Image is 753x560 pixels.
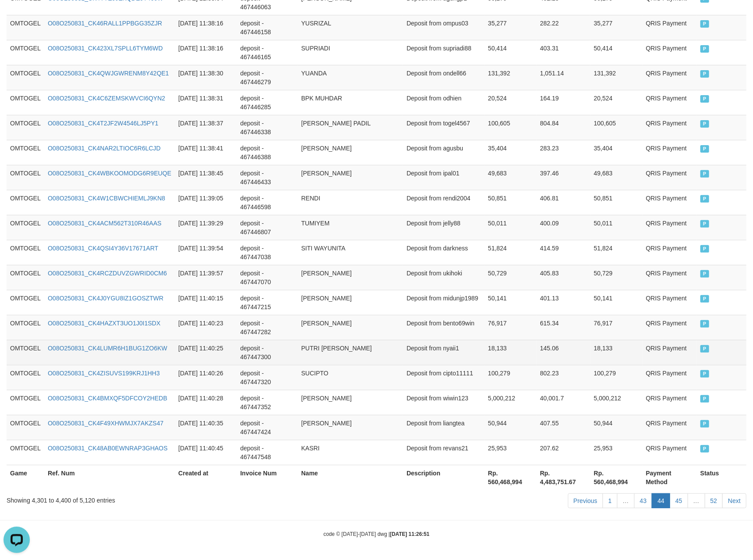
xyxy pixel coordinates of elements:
span: PAID [700,170,709,178]
td: 5,000,212 [590,390,642,415]
td: 615.34 [536,315,590,340]
td: 414.59 [536,240,590,265]
th: Payment Method [642,465,697,490]
td: 131,392 [590,65,642,90]
td: 50,011 [590,215,642,240]
td: SITI WAYUNITA [298,240,403,265]
td: 50,414 [485,40,537,65]
td: deposit - 467446388 [237,140,298,165]
a: O08O250831_CK4T2JF2W4546LJ5PY1 [48,120,158,127]
td: [PERSON_NAME] [298,315,403,340]
a: O08O250831_CK4W1CBWCHIEMLJ9KN8 [48,195,165,202]
td: [DATE] 11:40:35 [175,415,237,440]
td: Deposit from ukihoki [403,265,485,290]
td: TUMIYEM [298,215,403,240]
td: deposit - 467446807 [237,215,298,240]
td: 20,524 [590,90,642,115]
span: PAID [700,70,709,78]
td: OMTOGEL [7,315,44,340]
a: O08O250831_CK48AB0EWNRAP3GHAOS [48,445,168,452]
td: Deposit from ondell66 [403,65,485,90]
td: 20,524 [485,90,537,115]
span: PAID [700,195,709,203]
td: [PERSON_NAME] [298,165,403,190]
td: [PERSON_NAME] PADIL [298,115,403,140]
td: OMTOGEL [7,190,44,215]
a: … [617,493,635,508]
td: OMTOGEL [7,440,44,465]
td: OMTOGEL [7,15,44,40]
td: [DATE] 11:39:29 [175,215,237,240]
td: deposit - 467446158 [237,15,298,40]
a: O08O250831_CK4HAZXT3UO1J0I1SDX [48,320,161,327]
td: [DATE] 11:39:57 [175,265,237,290]
td: OMTOGEL [7,265,44,290]
td: QRIS Payment [642,165,697,190]
a: Next [722,493,746,508]
td: deposit - 467447548 [237,440,298,465]
a: O08O250831_CK4NAR2LTIOC6R6LCJD [48,145,161,152]
span: PAID [700,445,709,453]
td: Deposit from agusbu [403,140,485,165]
td: 401.13 [536,290,590,315]
td: Deposit from wiwin123 [403,390,485,415]
td: 131,392 [485,65,537,90]
td: 5,000,212 [485,390,537,415]
a: 45 [670,493,688,508]
td: [DATE] 11:38:41 [175,140,237,165]
a: O08O250831_CK4ZISUVS199KRJ1HH3 [48,370,160,377]
a: O08O250831_CK4F49XHWMJX7AKZS47 [48,420,164,427]
th: Name [298,465,403,490]
span: PAID [700,95,709,103]
span: PAID [700,295,709,303]
td: QRIS Payment [642,215,697,240]
td: 35,404 [590,140,642,165]
a: O08O250831_CK423XL7SPLL6TYM6WD [48,45,163,52]
td: 35,404 [485,140,537,165]
td: Deposit from rendi2004 [403,190,485,215]
span: PAID [700,270,709,278]
td: 50,944 [590,415,642,440]
td: OMTOGEL [7,65,44,90]
td: OMTOGEL [7,390,44,415]
a: 52 [705,493,723,508]
td: Deposit from darkness [403,240,485,265]
td: [DATE] 11:40:28 [175,390,237,415]
span: PAID [700,395,709,403]
th: Rp. 560,468,994 [485,465,537,490]
a: O08O250831_CK4J0YGU8IZ1GOSZTWR [48,295,164,302]
th: Created at [175,465,237,490]
span: PAID [700,120,709,128]
th: Ref. Num [44,465,175,490]
td: [PERSON_NAME] [298,265,403,290]
td: 100,605 [590,115,642,140]
td: [DATE] 11:38:45 [175,165,237,190]
td: Deposit from revans21 [403,440,485,465]
td: OMTOGEL [7,365,44,390]
td: Deposit from jelly88 [403,215,485,240]
td: 50,141 [485,290,537,315]
td: 50,851 [485,190,537,215]
span: PAID [700,20,709,28]
td: OMTOGEL [7,115,44,140]
td: 76,917 [485,315,537,340]
a: O08O250831_CK46RALL1PPBGG35ZJR [48,20,162,27]
td: OMTOGEL [7,40,44,65]
td: 282.22 [536,15,590,40]
td: Deposit from ipal01 [403,165,485,190]
td: QRIS Payment [642,115,697,140]
a: Previous [568,493,603,508]
td: 406.81 [536,190,590,215]
td: deposit - 467446285 [237,90,298,115]
td: [DATE] 11:39:05 [175,190,237,215]
td: Deposit from liangtea [403,415,485,440]
td: 403.31 [536,40,590,65]
td: 207.62 [536,440,590,465]
td: QRIS Payment [642,365,697,390]
td: 50,414 [590,40,642,65]
td: 397.46 [536,165,590,190]
span: PAID [700,420,709,428]
td: [DATE] 11:40:23 [175,315,237,340]
a: 43 [634,493,653,508]
span: PAID [700,45,709,53]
